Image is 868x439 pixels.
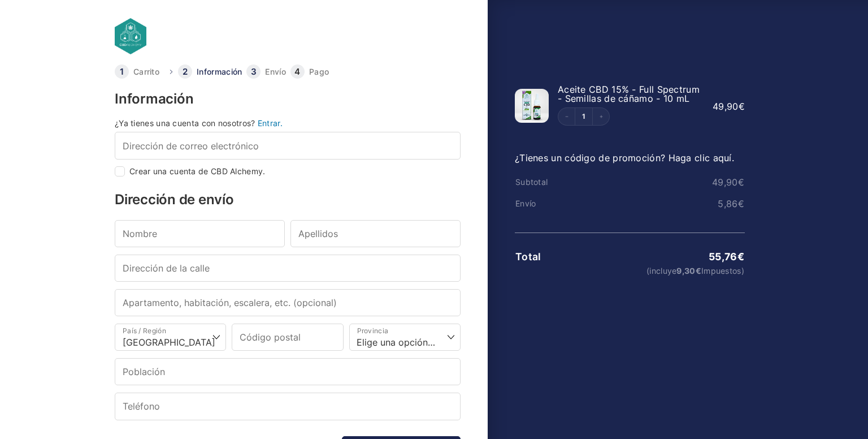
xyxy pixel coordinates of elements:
[197,68,242,76] a: Información
[515,178,592,187] th: Subtotal
[115,393,461,420] input: Teléfono
[115,255,461,282] input: Dirección de la calle
[709,251,744,262] bdi: 55,76
[115,220,285,247] input: Nombre
[696,266,701,276] span: €
[718,198,744,209] bdi: 5,86
[115,289,461,316] input: Apartamento, habitación, escalera, etc. (opcional)
[115,358,461,385] input: Población
[737,251,744,262] span: €
[290,220,461,247] input: Apellidos
[115,92,461,106] h3: Información
[265,68,286,76] a: Envío
[592,108,609,125] button: Increment
[115,193,461,206] h3: Dirección de envío
[133,68,159,76] a: Carrito
[738,198,744,209] span: €
[676,266,701,276] span: 9,30
[575,113,592,120] a: Edit
[739,101,745,112] span: €
[738,177,744,188] span: €
[115,132,461,159] input: Dirección de correo electrónico
[558,84,700,104] span: Aceite CBD 15% - Full Spectrum - Semillas de cáñamo - 10 mL
[558,108,575,125] button: Decrement
[713,101,745,112] bdi: 49,90
[232,324,343,351] input: Código postal
[309,68,329,76] a: Pago
[515,251,592,262] th: Total
[712,177,744,188] bdi: 49,90
[129,167,266,175] label: Crear una cuenta de CBD Alchemy.
[515,199,592,208] th: Envío
[515,152,734,163] a: ¿Tienes un código de promoción? Haga clic aquí.
[258,118,283,128] a: Entrar.
[592,267,744,275] small: (incluye Impuestos)
[115,118,255,128] span: ¿Ya tienes una cuenta con nosotros?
